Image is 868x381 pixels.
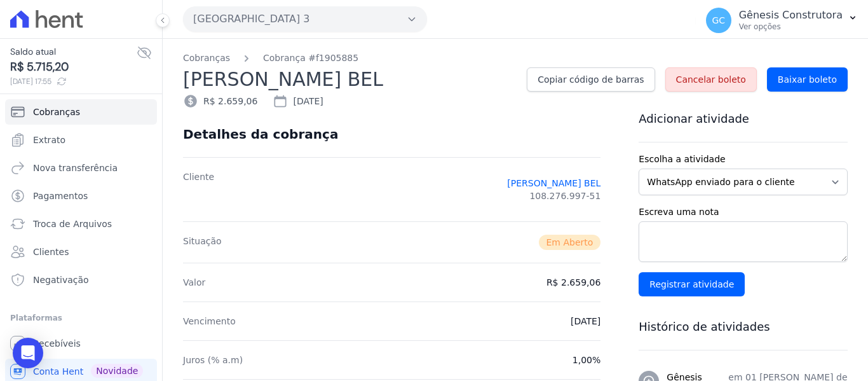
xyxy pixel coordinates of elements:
[183,276,205,289] dt: Valor
[571,315,600,328] dd: [DATE]
[529,190,600,202] span: 108.276.997-51
[183,6,427,32] button: [GEOGRAPHIC_DATA] 3
[263,52,358,65] a: Cobrança #f1905885
[5,155,157,181] a: Nova transferência
[696,3,868,38] button: GC Gênesis Construtora Ver opções
[778,73,837,86] span: Baixar boleto
[13,338,43,368] div: Open Intercom Messenger
[33,218,112,230] span: Troca de Arquivos
[10,76,137,87] span: [DATE] 17:55
[10,310,152,326] div: Plataformas
[639,272,745,296] input: Registrar atividade
[33,190,88,202] span: Pagamentos
[5,183,157,209] a: Pagamentos
[33,162,118,174] span: Nova transferência
[767,67,848,92] a: Baixar boleto
[183,52,848,65] nav: Breadcrumb
[183,170,214,209] dt: Cliente
[33,365,83,378] span: Conta Hent
[639,153,848,166] label: Escolha a atividade
[5,99,157,125] a: Cobranças
[33,274,89,286] span: Negativação
[5,331,157,356] a: Recebíveis
[183,65,517,94] h2: [PERSON_NAME] BEL
[739,9,843,22] p: Gênesis Construtora
[5,127,157,153] a: Extrato
[639,205,848,219] label: Escreva uma nota
[10,59,137,76] span: R$ 5.715,20
[183,354,243,366] dt: Juros (% a.m)
[5,267,157,293] a: Negativação
[712,16,725,25] span: GC
[5,239,157,265] a: Clientes
[183,315,236,328] dt: Vencimento
[527,67,654,92] a: Copiar código de barras
[739,22,843,32] p: Ver opções
[573,354,600,366] dd: 1,00%
[538,73,644,86] span: Copiar código de barras
[639,319,848,335] h3: Histórico de atividades
[10,45,137,59] span: Saldo atual
[33,246,69,258] span: Clientes
[183,52,230,65] a: Cobranças
[5,211,157,237] a: Troca de Arquivos
[639,111,848,127] h3: Adicionar atividade
[183,94,257,109] div: R$ 2.659,06
[546,276,600,289] dd: R$ 2.659,06
[273,94,323,109] div: [DATE]
[33,134,65,146] span: Extrato
[183,235,222,250] dt: Situação
[676,73,746,86] span: Cancelar boleto
[33,337,81,350] span: Recebíveis
[33,106,80,118] span: Cobranças
[507,177,600,190] a: [PERSON_NAME] BEL
[665,67,757,92] a: Cancelar boleto
[539,235,601,250] span: Em Aberto
[91,364,143,378] span: Novidade
[183,127,338,142] div: Detalhes da cobrança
